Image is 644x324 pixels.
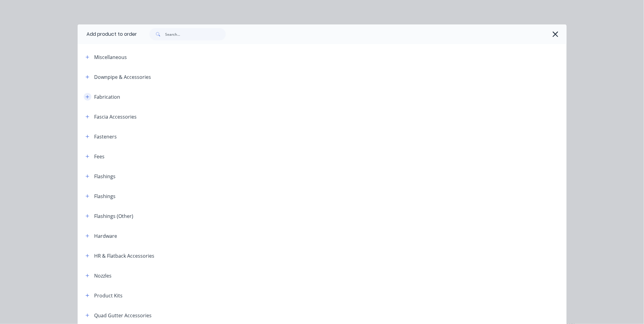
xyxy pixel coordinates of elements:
[94,173,116,180] div: Flashings
[94,193,116,200] div: Flashings
[94,232,117,240] div: Hardware
[94,252,155,260] div: HR & Flatback Accessories
[94,312,152,319] div: Quad Gutter Accessories
[94,133,117,140] div: Fasteners
[94,73,151,81] div: Downpipe & Accessories
[165,28,226,40] input: Search...
[94,212,134,220] div: Flashings (Other)
[94,153,105,160] div: Fees
[94,272,112,279] div: Nozzles
[94,93,120,101] div: Fabrication
[78,24,137,44] div: Add product to order
[94,113,137,120] div: Fascia Accessories
[94,53,127,61] div: Miscellaneous
[94,292,123,299] div: Product Kits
